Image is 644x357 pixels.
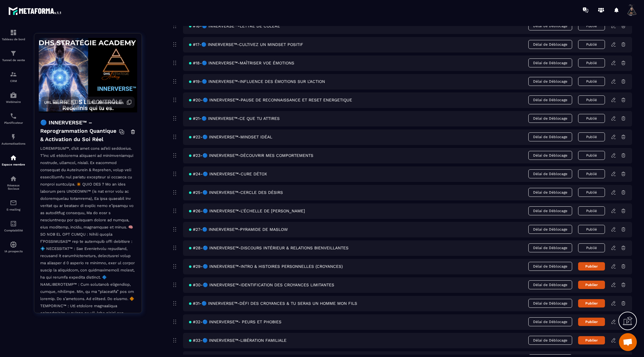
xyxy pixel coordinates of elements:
button: Publié [578,151,605,160]
span: Délai de Déblocage [528,151,572,160]
span: URL secrète [44,100,68,105]
span: Délai de Déblocage [528,299,572,308]
span: #25-🔵 INNERVERSE™-CERCLE DES DÉSIRS [189,190,283,195]
span: Délai de Déblocage [528,225,572,234]
span: #24-🔵 INNERVERSE™-CURE DÉTOX [189,171,267,176]
a: formationformationCRM [1,66,25,87]
button: Publié [578,169,605,178]
button: Publié [578,77,605,86]
span: #17-🔵 INNERVERSE™-CULTIVEZ UN MINDSET POSITIF [189,42,303,47]
button: Publié [578,40,605,49]
span: #28-🔵 INNERVERSE™-DISCOURS INTÉRIEUR & RELATIONS BIENVEILLANTES [189,245,349,250]
span: Délai de Déblocage [528,132,572,141]
span: #30-🔵 INNERVERSE™-IDENTIFICATION DES CROYANCES LIMITANTES [189,282,334,287]
span: #27-🔵 INNERVERSE™-PYRAMIDE DE MASLOW [189,227,288,232]
img: automations [10,154,17,161]
button: Publié [578,206,605,215]
p: Comptabilité [1,229,25,232]
a: accountantaccountantComptabilité [1,216,25,237]
a: automationsautomationsEspace membre [1,150,25,171]
span: #19-🔵 INNERVERSE™-INFLUENCE DES ÉMOTIONS SUR L'ACTION [189,79,325,84]
button: Publié [578,225,605,234]
span: Délai de Déblocage [528,169,572,178]
a: formationformationTableau de bord [1,24,25,45]
button: URL secrète [41,97,79,108]
img: automations [10,133,17,140]
span: Délai de Déblocage [528,262,572,271]
span: Délai de Déblocage [528,336,572,345]
a: Ouvrir le chat [619,333,637,351]
a: emailemailE-mailing [1,195,25,216]
h4: 🔵 INNERVERSE™ – Reprogrammation Quantique & Activation du Soi Réel [40,118,119,143]
span: Délai de Déblocage [528,317,572,326]
span: Délai de Déblocage [528,58,572,67]
span: Délai de Déblocage [528,206,572,215]
span: #22-🔵 INNERVERSE™-MINDSET IDÉAL [189,135,272,139]
img: scheduler [10,112,17,120]
span: #20-🔵 INNERVERSE™-PAUSE DE RECONNAISSANCE ET RESET ENERGETIQUE [189,98,352,102]
span: Délai de Déblocage [528,188,572,197]
img: formation [10,29,17,36]
button: Publier [578,318,605,326]
p: Automatisations [1,142,25,145]
span: #23-🔵 INNERVERSE™-DÉCOUVRIR MES COMPORTEMENTS [189,153,313,158]
img: social-network [10,175,17,182]
span: #16-🔵 INNERVERSE™-LETTRE DE COLÈRE [189,24,280,28]
a: automationsautomationsAutomatisations [1,129,25,150]
span: Délai de Déblocage [528,21,572,30]
img: logo [8,5,62,16]
button: Publier [578,262,605,271]
span: Délai de Déblocage [528,280,572,289]
p: Webinaire [1,100,25,103]
span: Délai de Déblocage [528,114,572,123]
span: #31-🔵 INNERVERSE™-DÉFI DES CROYANCES & TU SERAS UN HOMME MON FILS [189,301,357,306]
button: Publié [578,95,605,104]
img: accountant [10,220,17,227]
p: E-mailing [1,208,25,211]
p: Tunnel de vente [1,58,25,62]
button: Publier [578,299,605,307]
img: automations [10,241,17,248]
img: automations [10,92,17,99]
span: Délai de Déblocage [528,95,572,104]
p: IA prospects [1,250,25,253]
button: Publié [578,188,605,197]
img: formation [10,50,17,57]
button: Publier [578,281,605,289]
span: Délai de Déblocage [528,40,572,49]
a: automationsautomationsWebinaire [1,87,25,108]
span: #29-🔵 INNERVERSE™-INTRO & HISTOIRES PERSONNELLES (CROYANCES) [189,264,343,269]
span: #26-🔵 INNERVERSE™-L’ÉCHELLE DE [PERSON_NAME] [189,208,305,213]
button: Publié [578,21,605,30]
a: social-networksocial-networkRéseaux Sociaux [1,171,25,195]
span: Délai de Déblocage [528,243,572,252]
img: email [10,199,17,206]
img: formation [10,71,17,78]
button: Publié [578,243,605,252]
p: Tableau de bord [1,38,25,41]
span: URL de connexion [89,100,123,105]
a: schedulerschedulerPlanificateur [1,108,25,129]
span: #32-🔵 INNERVERSE™- PEURS ET PHOBIES [189,319,281,324]
button: Publier [578,336,605,344]
p: Réseaux Sociaux [1,184,25,190]
img: background [39,38,137,112]
span: #21-🔵 INNERVERSE™-CE QUE TU ATTIRES [189,116,280,121]
span: Délai de Déblocage [528,77,572,86]
button: URL de connexion [86,97,135,108]
button: Publié [578,132,605,141]
p: Planificateur [1,121,25,124]
p: CRM [1,79,25,83]
span: #33-🔵 INNERVERSE™-LIBÉRATION FAMILIALE [189,338,287,343]
p: Espace membre [1,163,25,166]
button: Publié [578,114,605,123]
span: #18-🔵 INNERVERSE™-MAÎTRISER VOE ÉMOTIONS [189,61,294,65]
a: formationformationTunnel de vente [1,45,25,66]
button: Publié [578,58,605,67]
